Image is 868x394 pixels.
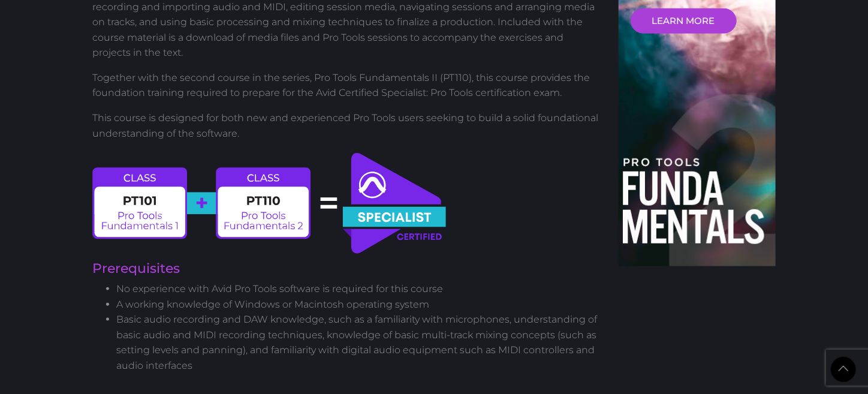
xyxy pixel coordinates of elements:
[116,281,601,297] li: No experience with Avid Pro Tools software is required for this course
[116,312,601,373] li: Basic audio recording and DAW knowledge, such as a familiarity with microphones, understanding of...
[116,297,601,312] li: A working knowledge of Windows or Macintosh operating system
[92,262,601,275] h2: Prerequisites
[92,151,448,256] img: Avid certified specialist learning path graph
[631,8,737,34] a: LEARN MORE
[92,70,601,101] p: Together with the second course in the series, Pro Tools Fundamentals II (PT110), this course pro...
[92,110,601,141] p: This course is designed for both new and experienced Pro Tools users seeking to build a solid fou...
[831,357,856,382] a: Back to Top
